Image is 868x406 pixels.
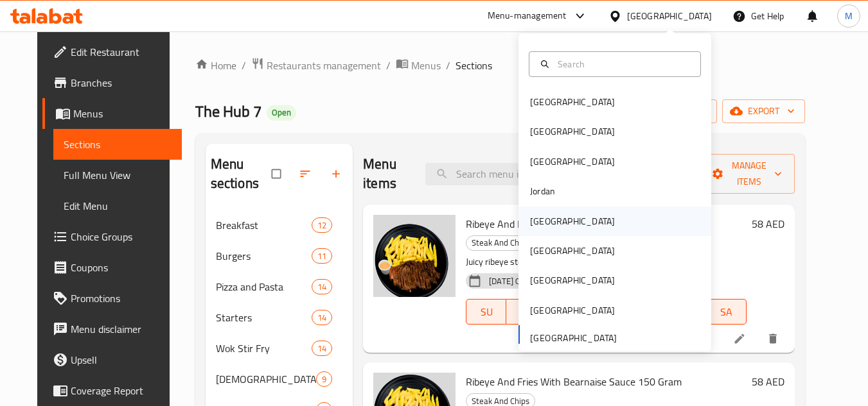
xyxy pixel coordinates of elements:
span: Pizza and Pasta [216,279,312,294]
a: Sections [53,129,182,160]
span: SU [472,303,501,321]
button: delete [759,325,790,353]
span: M [845,9,853,23]
button: Add section [322,160,353,188]
a: Menus [396,57,441,74]
img: Ribeye And Fries With Dynamite Sauce 150 Gram [373,215,456,297]
div: [GEOGRAPHIC_DATA] [530,273,615,287]
span: export [732,103,795,119]
div: [DEMOGRAPHIC_DATA]9 [206,364,353,394]
h2: Menu sections [211,155,272,193]
a: Branches [42,67,182,98]
span: Coupons [71,260,172,275]
a: Choice Groups [42,221,182,252]
span: Sections [456,58,492,73]
nav: breadcrumb [195,57,805,74]
div: [GEOGRAPHIC_DATA] [530,303,615,317]
span: Ribeye And Fries With Bearnaise Sauce 150 Gram [466,372,682,391]
div: [GEOGRAPHIC_DATA] [530,124,615,139]
div: Starters14 [206,302,353,333]
span: Burgers [216,248,312,264]
span: MO [511,303,541,321]
span: 12 [312,219,332,232]
span: [DEMOGRAPHIC_DATA] [216,371,316,387]
div: Pizza and Pasta14 [206,271,353,302]
div: Filipino [216,371,316,387]
span: 14 [312,281,332,293]
span: Menus [73,106,172,121]
div: Steak And Chips [466,235,535,251]
span: Manage items [714,158,784,190]
span: Sections [64,137,172,152]
div: Wok Stir Fry14 [206,333,353,364]
button: SA [707,299,747,325]
span: Full Menu View [64,167,172,183]
span: Upsell [71,352,172,368]
div: items [312,248,332,264]
h2: Menu items [363,155,410,193]
a: Edit Menu [53,190,182,221]
div: items [312,341,332,356]
span: [DATE] 02:46 PM [484,275,555,287]
a: Coupons [42,252,182,283]
div: items [316,371,332,387]
a: Coverage Report [42,375,182,406]
span: Branches [71,75,172,90]
span: Breakfast [216,217,312,233]
a: Full Menu View [53,160,182,190]
span: Edit Restaurant [71,44,172,60]
div: items [312,217,332,233]
span: 9 [317,373,332,385]
button: SU [466,299,506,325]
span: Wok Stir Fry [216,341,312,356]
div: [GEOGRAPHIC_DATA] [530,244,615,258]
a: Promotions [42,283,182,314]
span: 11 [312,250,332,262]
div: Breakfast12 [206,210,353,241]
button: Manage items [704,154,795,194]
div: [GEOGRAPHIC_DATA] [530,95,615,109]
li: / [446,58,450,73]
a: Menus [42,98,182,129]
input: Search [553,57,693,71]
a: Edit menu item [733,332,748,345]
span: 14 [312,312,332,324]
div: items [312,279,332,294]
button: MO [506,299,546,325]
span: Edit Menu [64,198,172,214]
li: / [386,58,391,73]
span: Select all sections [264,162,291,186]
div: Open [267,105,296,121]
span: Choice Groups [71,229,172,244]
span: Coverage Report [71,383,172,398]
a: Edit Restaurant [42,37,182,67]
span: SA [712,303,741,321]
span: Menu disclaimer [71,321,172,337]
div: Menu-management [488,8,567,24]
p: Juicy ribeye steak with crispy fries and spicy dynamite sauce. [466,254,747,270]
span: Starters [216,310,312,325]
a: Restaurants management [251,57,381,74]
span: The Hub 7 [195,97,261,126]
a: Upsell [42,344,182,375]
span: Menus [411,58,441,73]
div: Burgers11 [206,241,353,271]
button: export [722,99,805,123]
span: Restaurants management [267,58,381,73]
span: Ribeye And Fries With Dynamite Sauce 150 Gram [466,214,680,233]
h6: 58 AED [752,215,784,233]
span: Steak And Chips [466,235,535,250]
div: items [312,310,332,325]
input: search [425,163,577,185]
a: Home [195,58,236,73]
h6: 58 AED [752,373,784,391]
span: 14 [312,343,332,355]
span: Sort sections [291,160,322,188]
div: Jordan [530,184,555,198]
span: Open [267,107,296,118]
